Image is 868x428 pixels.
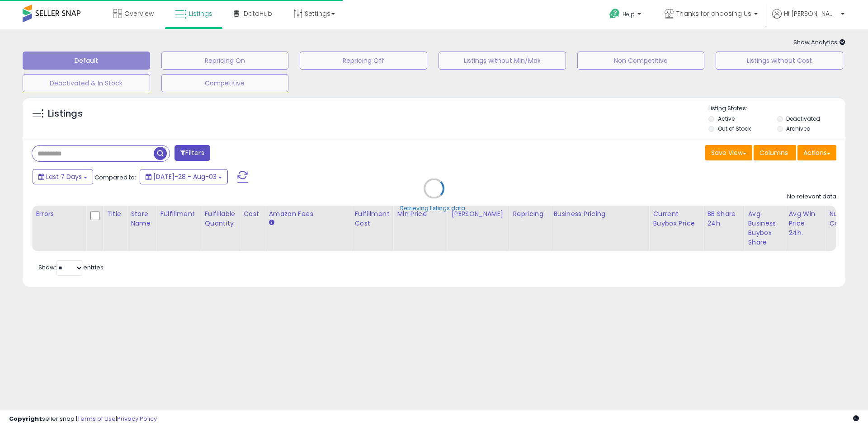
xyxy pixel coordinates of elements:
button: Non Competitive [577,52,705,70]
span: Help [623,10,635,18]
button: Listings without Cost [716,52,843,70]
button: Repricing Off [300,52,427,70]
span: DataHub [244,9,272,18]
button: Deactivated & In Stock [23,74,150,92]
span: Hi [PERSON_NAME] [784,9,838,18]
div: Retrieving listings data.. [400,204,468,212]
button: Listings without Min/Max [439,52,566,70]
span: Show Analytics [793,38,845,47]
span: Listings [189,9,212,18]
i: Get Help [609,8,620,19]
button: Competitive [161,74,289,92]
a: Hi [PERSON_NAME] [772,9,844,29]
button: Repricing On [161,52,289,70]
button: Default [23,52,150,70]
span: Thanks for choosing Us [676,9,751,18]
a: Help [602,1,650,29]
span: Overview [124,9,154,18]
